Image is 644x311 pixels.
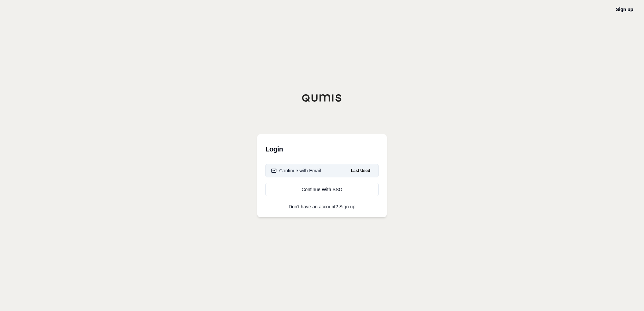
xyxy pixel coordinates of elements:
[348,167,373,175] span: Last Used
[302,94,342,102] img: Qumis
[271,186,373,193] div: Continue With SSO
[340,204,355,209] a: Sign up
[265,183,379,196] a: Continue With SSO
[616,7,633,12] a: Sign up
[265,142,379,156] h3: Login
[265,204,379,209] p: Don't have an account?
[271,167,321,174] div: Continue with Email
[265,164,379,177] button: Continue with EmailLast Used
